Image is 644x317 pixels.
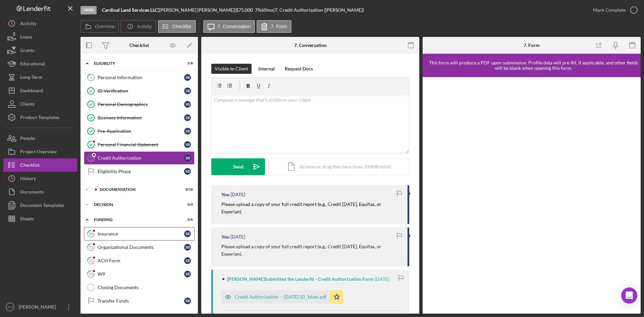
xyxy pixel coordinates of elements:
[227,276,374,282] div: [PERSON_NAME] Submitted the Lenderfit - Credit Authorization Form
[89,258,93,263] tspan: 22
[184,168,191,175] div: S B
[90,75,92,80] tspan: 1
[218,24,251,29] label: 7. Conversation
[8,305,12,309] text: CH
[102,7,158,13] b: Cardinal Land Services LLC
[84,98,195,111] a: Personal DemographicsSB
[184,298,191,304] div: S B
[100,188,176,192] div: Documentation
[102,7,159,13] div: |
[184,74,191,81] div: S B
[236,7,253,13] span: $75,000
[181,61,193,65] div: 5 / 8
[95,24,114,29] label: Overview
[84,84,195,98] a: ID VerificationSB
[273,7,364,13] div: | 7. Credit Authorization ([PERSON_NAME])
[621,287,637,304] div: Open Intercom Messenger
[84,111,195,124] a: Business InformationSB
[98,115,184,120] div: Business Information
[98,88,184,94] div: ID Verification
[235,294,327,300] div: Credit Authorization -- [DATE] 10_16am.pdf
[94,218,176,222] div: Funding
[3,212,77,225] button: Sheets
[215,64,248,74] div: Visible to Client
[221,201,382,214] mark: Please upload a copy of your full credit report (e.g., Credit [DATE], Equifax, or Experian).
[159,7,236,13] div: [PERSON_NAME] [PERSON_NAME] |
[137,24,152,29] label: Activity
[184,271,191,277] div: S B
[80,6,97,14] div: Open
[84,151,195,165] a: 7Credit AuthorizationSB
[258,64,275,74] div: Internal
[211,158,265,175] button: Send
[221,234,229,240] div: You
[221,192,229,197] div: You
[98,285,194,290] div: Closing Documents
[184,257,191,264] div: S B
[98,298,184,304] div: Transfer Funds
[94,203,176,207] div: Decision
[211,64,252,74] button: Visible to Client
[184,244,191,251] div: S B
[230,192,245,197] time: 2025-09-10 17:04
[84,165,195,178] a: Eligibility PhaseSB
[84,71,195,84] a: 1Personal InformationSB
[84,267,195,281] a: 23W9SB
[586,3,641,17] button: Mark Complete
[429,84,635,307] iframe: Lenderfit form
[89,245,93,249] tspan: 21
[184,128,191,135] div: S B
[89,272,93,276] tspan: 23
[221,290,343,304] button: Credit Authorization -- [DATE] 10_16am.pdf
[233,158,244,175] div: Send
[84,294,195,308] a: Transfer FundsSB
[84,138,195,151] a: Personal Financial StatementSB
[184,230,191,237] div: S B
[84,281,195,294] a: Closing Documents
[84,254,195,267] a: 22ACH FormSB
[98,245,184,250] div: Organizational Documents
[98,169,184,174] div: Eligibility Phase
[158,20,196,33] button: Checklist
[181,188,193,192] div: 0 / 18
[84,124,195,138] a: Pre-ApplicationSB
[172,24,192,29] label: Checklist
[3,300,77,314] button: CH[PERSON_NAME]
[98,102,184,107] div: Personal Demographics
[261,7,273,13] div: 60 mo
[129,43,149,48] div: Checklist
[84,241,195,254] a: 21Organizational DocumentsSB
[80,20,119,33] button: Overview
[230,234,245,240] time: 2025-08-14 13:43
